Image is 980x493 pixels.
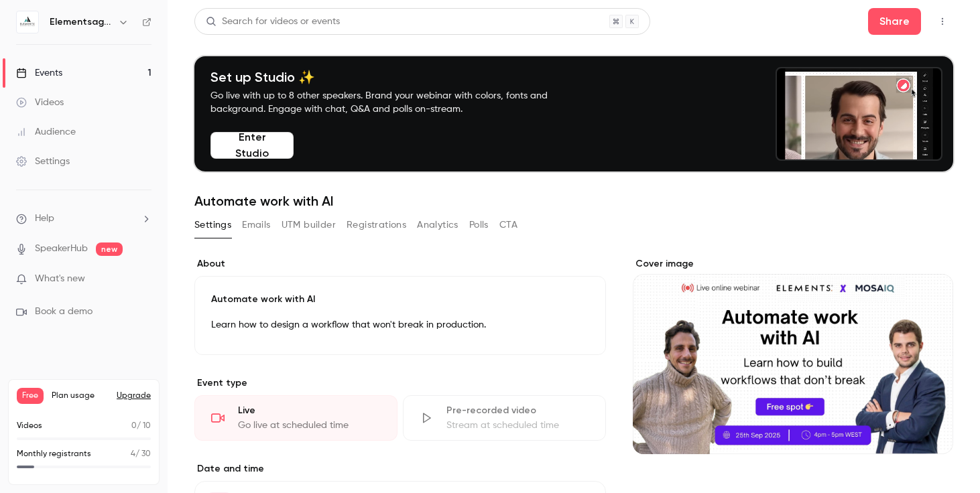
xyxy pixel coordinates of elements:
button: Polls [469,214,489,236]
button: Enter Studio [210,132,294,159]
p: Automate work with AI [211,293,589,306]
iframe: Noticeable Trigger [135,273,151,285]
div: Live [238,404,381,417]
label: About [194,257,606,271]
button: Share [868,8,921,35]
span: What's new [35,272,85,286]
button: CTA [499,214,517,236]
p: / 30 [131,448,151,460]
div: Go live at scheduled time [238,419,381,432]
p: Learn how to design a workflow that won't break in production. [211,317,589,333]
img: Elementsagents [17,11,38,33]
button: Analytics [417,214,458,236]
div: Events [16,66,62,80]
div: Pre-recorded videoStream at scheduled time [403,395,606,441]
div: Audience [16,125,76,139]
span: Book a demo [35,305,93,319]
label: Cover image [633,257,953,271]
span: 0 [131,422,137,430]
h6: Elementsagents [50,15,113,29]
p: Go live with up to 8 other speakers. Brand your webinar with colors, fonts and background. Engage... [210,89,579,116]
div: Search for videos or events [206,15,340,29]
p: Monthly registrants [17,448,91,460]
button: Registrations [347,214,406,236]
span: Help [35,212,54,226]
span: Free [17,388,44,404]
div: Stream at scheduled time [446,419,589,432]
li: help-dropdown-opener [16,212,151,226]
span: 4 [131,450,135,458]
p: Videos [17,420,42,432]
button: Upgrade [117,391,151,401]
h4: Set up Studio ✨ [210,69,579,85]
button: Emails [242,214,270,236]
button: Settings [194,214,231,236]
span: new [96,242,123,256]
div: LiveGo live at scheduled time [194,395,397,441]
a: SpeakerHub [35,242,88,256]
div: Settings [16,155,70,168]
label: Date and time [194,462,606,476]
section: Cover image [633,257,953,454]
div: Videos [16,96,64,109]
h1: Automate work with AI [194,193,953,209]
span: Plan usage [52,391,109,401]
p: / 10 [131,420,151,432]
p: Event type [194,376,606,390]
div: Pre-recorded video [446,404,589,417]
button: UTM builder [282,214,336,236]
